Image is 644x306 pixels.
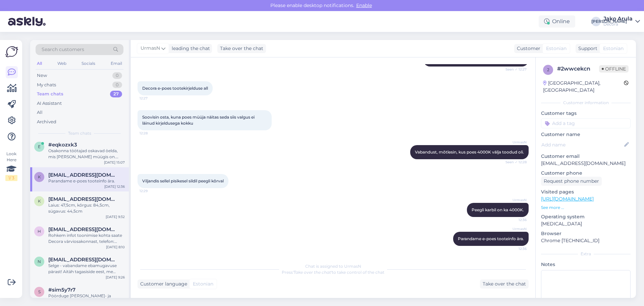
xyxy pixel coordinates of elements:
span: 12:27 [140,96,165,101]
span: 2 [547,67,549,72]
span: Enable [354,2,374,8]
div: Look Here [5,151,17,181]
span: Team chats [68,130,91,136]
p: Visited pages [541,188,631,195]
span: UrmasN [501,140,527,145]
div: Take over the chat [217,44,266,53]
div: Jako Arula [603,16,633,21]
div: All [37,109,43,116]
span: UrmasN [501,198,527,203]
span: Decora e-poes tootekirjelduse all [142,86,208,91]
a: [URL][DOMAIN_NAME] [541,196,594,202]
div: [DATE] 12:36 [104,184,125,189]
div: Selge - vabandame ebamugavuse pärast! Aitäh tagasiside eest, me uurime omalt poolt edasi millest ... [48,263,125,275]
div: [DATE] 9:32 [106,214,125,219]
p: Operating system [541,213,631,220]
div: Decora [603,21,633,27]
span: UrmasN [501,226,527,231]
div: 0 [112,82,122,88]
div: 27 [110,91,122,97]
div: [DATE] 8:10 [106,245,125,250]
span: k [38,199,41,204]
p: Customer name [541,131,631,138]
div: Customer language [138,280,187,288]
i: 'Take over the chat' [293,270,332,275]
input: Add a tag [541,118,631,128]
div: Team chats [37,91,63,97]
div: Archived [37,119,56,125]
span: n [38,259,41,264]
span: s [38,289,41,294]
div: leading the chat [169,45,210,52]
span: nils.austa@gmail.com [48,257,118,263]
span: e [38,144,41,149]
input: Add name [541,141,623,148]
div: AI Assistant [37,100,62,107]
span: Vabandust, mõtlesin, kus poes 4000K välja toodud oli. [415,149,524,155]
div: [DATE] 9:26 [106,275,125,280]
span: Viljandis sellel pisikesel sildil peegli kõrval [142,178,224,183]
div: Web [56,59,68,68]
span: h [38,229,41,234]
a: Jako ArulaDecora [603,16,640,27]
span: 12:29 [140,188,165,193]
div: Support [576,45,597,52]
span: Offline [599,65,629,73]
p: Browser [541,230,631,237]
div: My chats [37,82,56,88]
div: Laius: 47,5cm, kõrgus: 84,5cm, sügavus: 44,5cm [48,202,125,214]
div: Osakonna töötajad oskavad öelda, mis [PERSON_NAME] müügis on. Telefon: [PHONE_NUMBER] [48,148,125,160]
div: Online [539,15,575,28]
span: Estonian [546,45,567,52]
span: Parandame e-poes tooteinfo ära. [458,236,524,241]
span: Press to take control of the chat [282,270,384,275]
div: Customer information [541,100,631,106]
p: Customer phone [541,170,631,177]
span: 12:36 [501,217,527,222]
span: Search customers [42,46,84,53]
div: 1 / 3 [5,175,17,181]
span: Peegli karbil on ka 4000K. [472,207,524,212]
div: Extra [541,251,631,257]
img: Askly Logo [5,45,18,58]
span: Seen ✓ 12:27 [501,67,527,72]
div: [GEOGRAPHIC_DATA], [GEOGRAPHIC_DATA] [543,80,624,94]
div: All [36,59,43,68]
span: UrmasN [141,45,160,52]
span: #eqkozxk3 [48,142,77,148]
span: Estonian [603,45,624,52]
div: Request phone number [541,177,602,186]
span: 12:28 [140,131,165,136]
div: Parandame e-poes tooteinfo ära. [48,178,125,184]
span: Chat is assigned to UrmasN [305,264,361,269]
span: Soovisin osta, kuna poes müüja näitas seda siis valgus ei läinud kirjeldusega kokku [142,115,256,126]
span: kristiina369@hotmail.com [48,196,118,202]
p: Chrome [TECHNICAL_ID] [541,237,631,244]
div: Socials [80,59,97,68]
div: Pöörduge [PERSON_NAME]- ja segude osakonna [PERSON_NAME], telefon: [PHONE_NUMBER]. [48,293,125,305]
div: Customer [514,45,540,52]
p: Customer tags [541,110,631,117]
span: k [38,174,41,179]
p: See more ... [541,205,631,211]
span: helari.vatsing@gmail.com [48,226,118,232]
p: Customer email [541,153,631,160]
div: Rohkem infot toonimise kohta saate Decora värviosakonnast, telefon: [PHONE_NUMBER] ; e-mail: [EMA... [48,232,125,245]
p: Notes [541,261,631,268]
p: [EMAIL_ADDRESS][DOMAIN_NAME] [541,160,631,167]
p: [MEDICAL_DATA] [541,220,631,227]
span: #sim5y7r7 [48,287,75,293]
div: 0 [112,72,122,79]
span: kadijurisson@gmail.com [48,172,118,178]
div: New [37,72,47,79]
div: [DATE] 15:07 [104,160,125,165]
div: Email [109,59,123,68]
span: 12:36 [501,246,527,251]
span: Estonian [193,280,213,288]
div: Take over the chat [480,279,529,289]
div: [PERSON_NAME] [591,17,601,26]
span: Seen ✓ 12:28 [501,160,527,165]
div: # 2wwcekcn [557,65,599,73]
